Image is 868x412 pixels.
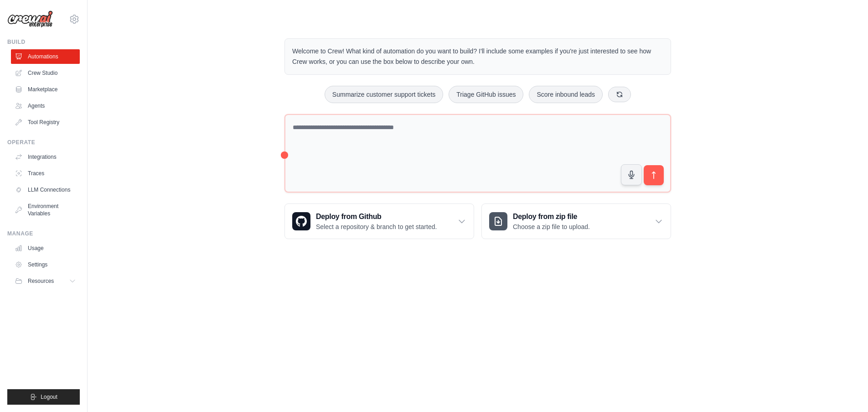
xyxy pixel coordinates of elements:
a: Traces [11,166,80,181]
p: Choose a zip file to upload. [513,222,590,231]
img: Logo [7,10,53,28]
a: Usage [11,241,80,256]
a: Settings [11,257,80,272]
div: Manage [7,230,80,237]
h3: Deploy from zip file [513,211,590,222]
button: Logout [7,389,80,405]
button: Summarize customer support tickets [325,86,443,103]
div: Operate [7,139,80,146]
a: Marketplace [11,82,80,97]
a: Agents [11,99,80,113]
a: Tool Registry [11,115,80,130]
a: Crew Studio [11,66,80,80]
span: Resources [28,277,54,285]
a: LLM Connections [11,183,80,197]
a: Integrations [11,150,80,164]
p: Welcome to Crew! What kind of automation do you want to build? I'll include some examples if you'... [292,46,663,67]
span: Logout [41,393,57,401]
button: Triage GitHub issues [449,86,523,103]
p: Select a repository & branch to get started. [316,222,437,231]
a: Automations [11,49,80,64]
button: Score inbound leads [529,86,603,103]
div: Build [7,38,80,46]
h3: Deploy from Github [316,211,437,222]
a: Environment Variables [11,199,80,221]
button: Resources [11,274,80,288]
